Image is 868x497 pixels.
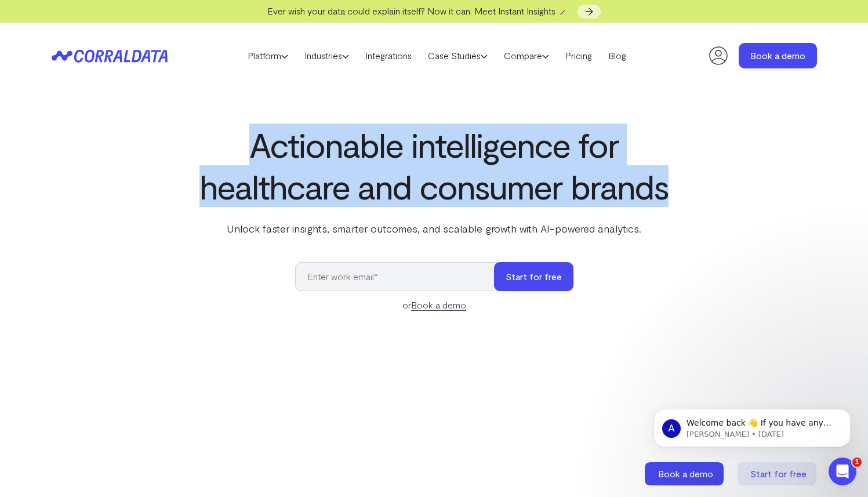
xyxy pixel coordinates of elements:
[420,47,496,64] a: Case Studies
[738,462,819,485] a: Start for free
[600,47,634,64] a: Blog
[411,299,466,311] a: Book a demo
[198,221,671,236] p: Unlock faster insights, smarter outcomes, and scalable growth with AI-powered analytics.
[829,458,856,485] iframe: Intercom live chat
[658,468,713,479] span: Book a demo
[557,47,600,64] a: Pricing
[636,384,868,466] iframe: Intercom notifications message
[357,47,420,64] a: Integrations
[494,262,573,291] button: Start for free
[645,462,726,485] a: Book a demo
[750,468,807,479] span: Start for free
[852,458,862,467] span: 1
[239,47,296,64] a: Platform
[267,5,569,16] span: Ever wish your data could explain itself? Now it can. Meet Instant Insights 🪄
[295,298,573,312] div: or
[198,124,671,207] h1: Actionable intelligence for healthcare and consumer brands
[295,262,506,291] input: Enter work email*
[296,47,357,64] a: Industries
[496,47,557,64] a: Compare
[739,43,817,68] a: Book a demo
